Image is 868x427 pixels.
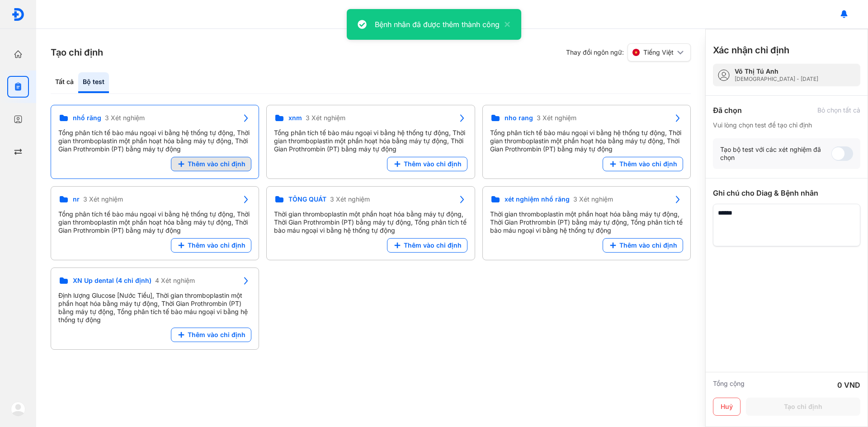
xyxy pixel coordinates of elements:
[713,44,789,56] h3: Xác nhận chỉ định
[500,19,510,30] button: close
[11,402,25,416] img: logo
[105,114,145,122] span: 3 Xét nghiệm
[603,157,683,171] button: Thêm vào chỉ định
[171,328,251,342] button: Thêm vào chỉ định
[171,238,251,253] button: Thêm vào chỉ định
[746,398,860,416] button: Tạo chỉ định
[735,75,818,83] div: [DEMOGRAPHIC_DATA] - [DATE]
[330,195,370,203] span: 3 Xét nghiệm
[720,145,831,162] div: Tạo bộ test với các xét nghiệm đã chọn
[537,114,576,122] span: 3 Xét nghiệm
[713,380,745,390] div: Tổng cộng
[505,195,570,203] span: xét nghiệm nhổ răng
[387,238,467,253] button: Thêm vào chỉ định
[51,72,78,93] div: Tất cả
[306,114,345,122] span: 3 Xét nghiệm
[51,46,103,59] h3: Tạo chỉ định
[490,129,683,153] div: Tổng phân tích tế bào máu ngoại vi bằng hệ thống tự động, Thời gian thromboplastin một phần hoạt ...
[171,157,251,171] button: Thêm vào chỉ định
[288,195,326,203] span: TỔNG QUÁT
[188,160,245,168] span: Thêm vào chỉ định
[505,114,533,122] span: nho rang
[566,43,691,61] div: Thay đổi ngôn ngữ:
[573,195,613,203] span: 3 Xét nghiệm
[490,210,683,235] div: Thời gian thromboplastin một phần hoạt hóa bằng máy tự động, Thời Gian Prothrombin (PT) bằng máy ...
[73,195,80,203] span: nr
[288,114,302,122] span: xnm
[713,398,741,416] button: Huỷ
[404,241,462,249] span: Thêm vào chỉ định
[58,210,251,235] div: Tổng phân tích tế bào máu ngoại vi bằng hệ thống tự động, Thời gian thromboplastin một phần hoạt ...
[155,277,195,285] span: 4 Xét nghiệm
[274,210,467,235] div: Thời gian thromboplastin một phần hoạt hóa bằng máy tự động, Thời Gian Prothrombin (PT) bằng máy ...
[735,67,818,75] div: Võ Thị Tú Anh
[58,291,251,324] div: Định lượng Glucose [Nước Tiểu], Thời gian thromboplastin một phần hoạt hóa bằng máy tự động, Thời...
[375,19,500,30] div: Bệnh nhân đã được thêm thành công
[83,195,123,203] span: 3 Xét nghiệm
[817,106,860,114] div: Bỏ chọn tất cả
[603,238,683,253] button: Thêm vào chỉ định
[274,129,467,153] div: Tổng phân tích tế bào máu ngoại vi bằng hệ thống tự động, Thời gian thromboplastin một phần hoạt ...
[713,188,860,198] div: Ghi chú cho Diag & Bệnh nhân
[404,160,462,168] span: Thêm vào chỉ định
[619,160,677,168] span: Thêm vào chỉ định
[58,129,251,153] div: Tổng phân tích tế bào máu ngoại vi bằng hệ thống tự động, Thời gian thromboplastin một phần hoạt ...
[837,380,860,390] div: 0 VND
[713,105,742,116] div: Đã chọn
[188,331,245,339] span: Thêm vào chỉ định
[713,121,860,129] div: Vui lòng chọn test để tạo chỉ định
[643,48,674,56] span: Tiếng Việt
[73,114,101,122] span: nhổ răng
[73,277,151,285] span: XN Up dental (4 chỉ định)
[188,241,245,249] span: Thêm vào chỉ định
[78,72,109,93] div: Bộ test
[387,157,467,171] button: Thêm vào chỉ định
[11,8,25,21] img: logo
[619,241,677,249] span: Thêm vào chỉ định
